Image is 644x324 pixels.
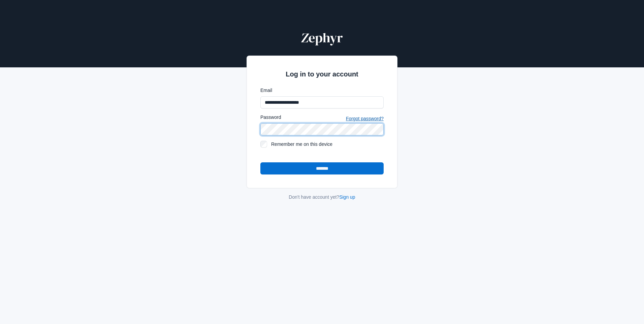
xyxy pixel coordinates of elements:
label: Email [260,87,384,94]
img: Zephyr Logo [300,30,344,46]
div: Don't have account yet? [247,194,397,200]
h2: Log in to your account [260,69,384,79]
a: Forgot password? [346,116,384,121]
a: Sign up [339,194,355,200]
label: Password [260,114,281,121]
label: Remember me on this device [271,141,384,148]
